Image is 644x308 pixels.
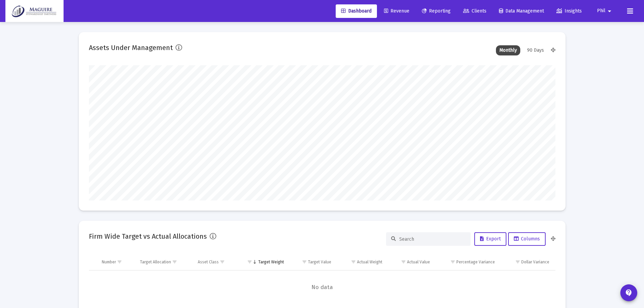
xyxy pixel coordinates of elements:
td: Column Target Weight [238,254,289,270]
span: Phil [597,8,605,14]
div: Target Allocation [140,259,171,265]
div: Data grid [89,254,555,304]
a: Data Management [494,4,549,18]
td: Column Number [97,254,136,270]
mat-icon: contact_support [625,289,633,297]
td: Column Asset Class [193,254,238,270]
div: Monthly [496,45,520,55]
td: Column Target Value [289,254,336,270]
span: Show filter options for column 'Number' [117,259,122,264]
h2: Firm Wide Target vs Actual Allocations [89,231,207,242]
div: Percentage Variance [456,259,495,265]
div: Asset Class [198,259,219,265]
span: Clients [463,8,486,14]
h2: Assets Under Management [89,42,173,53]
mat-icon: arrow_drop_down [605,4,614,18]
a: Dashboard [336,4,377,18]
div: 90 Days [524,45,547,55]
td: Column Target Allocation [135,254,193,270]
div: Target Value [308,259,331,265]
div: Actual Value [407,259,430,265]
button: Export [474,232,506,246]
span: Columns [514,236,540,242]
div: Target Weight [258,259,284,265]
span: Insights [556,8,582,14]
a: Insights [551,4,587,18]
div: Dollar Variance [521,259,549,265]
span: Dashboard [341,8,372,14]
span: Show filter options for column 'Actual Value' [401,259,406,264]
span: Show filter options for column 'Target Allocation' [172,259,177,264]
a: Revenue [379,4,415,18]
img: Dashboard [10,4,58,18]
div: Actual Weight [357,259,382,265]
span: Show filter options for column 'Dollar Variance' [515,259,520,264]
span: Show filter options for column 'Asset Class' [220,259,225,264]
span: No data [89,284,555,291]
button: Phil [589,4,622,18]
span: Reporting [422,8,451,14]
div: Number [102,259,116,265]
button: Columns [508,232,546,246]
span: Revenue [384,8,409,14]
a: Reporting [416,4,456,18]
span: Data Management [499,8,544,14]
input: Search [399,236,466,242]
td: Column Dollar Variance [500,254,555,270]
span: Show filter options for column 'Target Weight' [247,259,252,264]
a: Clients [458,4,492,18]
span: Export [480,236,501,242]
span: Show filter options for column 'Percentage Variance' [450,259,455,264]
span: Show filter options for column 'Target Value' [302,259,307,264]
span: Show filter options for column 'Actual Weight' [351,259,356,264]
td: Column Actual Value [387,254,435,270]
td: Column Actual Weight [336,254,387,270]
td: Column Percentage Variance [435,254,500,270]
